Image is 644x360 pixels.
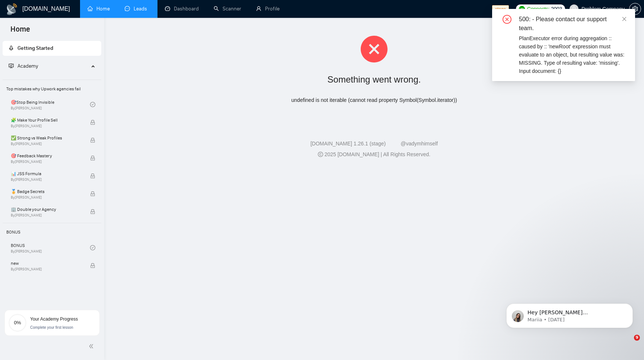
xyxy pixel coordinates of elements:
span: close [622,16,627,22]
span: check-circle [90,245,95,250]
span: 📊 JSS Formula [11,170,82,177]
span: Academy [9,63,38,69]
span: By [PERSON_NAME] [11,195,82,200]
img: upwork-logo.png [519,6,525,12]
img: logo [6,3,18,15]
div: PlanExecutor error during aggregation :: caused by :: 'newRoot' expression must evaluate to an ob... [519,34,626,75]
a: messageLeads [125,6,150,12]
span: lock [90,173,95,179]
span: 🎯 Feedback Mastery [11,152,82,160]
span: 2003 [551,5,562,13]
span: user [571,6,577,12]
span: Complete your first lesson [30,325,73,330]
span: stage [492,5,509,13]
div: Something went wrong. [116,71,632,87]
a: @vadymhimself [401,141,438,147]
span: 🏢 Double your Agency [11,206,82,213]
span: By [PERSON_NAME] [11,177,82,182]
span: Hey [PERSON_NAME][EMAIL_ADDRESS][DOMAIN_NAME], Do you want to learn how to integrate GigRadar wit... [32,22,128,176]
a: [DOMAIN_NAME] 1.26.1 (stage) [310,141,386,147]
span: Academy [17,63,38,69]
span: By [PERSON_NAME] [11,142,82,146]
span: setting [629,6,641,12]
span: Getting Started [17,45,53,51]
span: 9 [634,335,640,341]
button: setting [629,3,641,15]
span: lock [90,155,95,161]
span: close-circle [361,36,388,62]
div: 500: - Please contact our support team. [519,15,626,33]
a: BONUSBy[PERSON_NAME] [11,240,90,256]
span: By [PERSON_NAME] [11,213,82,218]
span: lock [90,263,95,268]
span: close-circle [503,15,511,24]
div: 2025 [DOMAIN_NAME] | All Rights Reserved. [110,151,638,158]
span: By [PERSON_NAME] [11,124,82,128]
iframe: Intercom notifications message [495,288,644,340]
span: ✅ Strong vs Weak Profiles [11,134,82,142]
span: lock [90,209,95,214]
span: Your Academy Progress [30,316,78,322]
li: Academy Homepage [3,77,101,274]
span: new [11,260,82,267]
span: fund-projection-screen [9,63,14,68]
a: homeHome [87,6,110,12]
div: undefined is not iterable (cannot read property Symbol(Symbol.iterator)) [116,96,632,104]
span: BONUS [3,225,101,240]
p: Message from Mariia, sent 20w ago [32,29,128,35]
span: copyright [318,152,323,157]
span: lock [90,120,95,125]
iframe: Intercom live chat [619,335,637,353]
span: lock [90,138,95,143]
span: 🏅 Badge Secrets [11,188,82,195]
span: By [PERSON_NAME] [11,267,82,271]
span: By [PERSON_NAME] [11,160,82,164]
span: 0% [9,320,26,325]
a: 🎯Stop Being InvisibleBy[PERSON_NAME] [11,96,90,113]
span: lock [90,191,95,196]
span: check-circle [90,102,95,107]
a: userProfile [256,6,280,12]
span: Top mistakes why Upwork agencies fail [3,81,101,96]
li: Getting Started [3,41,101,56]
span: Home [4,24,36,39]
a: setting [629,6,641,12]
a: searchScanner [214,6,241,12]
span: double-left [89,343,96,350]
span: 🧩 Make Your Profile Sell [11,116,82,124]
a: dashboardDashboard [165,6,199,12]
span: rocket [9,45,14,51]
span: Connects: [527,5,549,13]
